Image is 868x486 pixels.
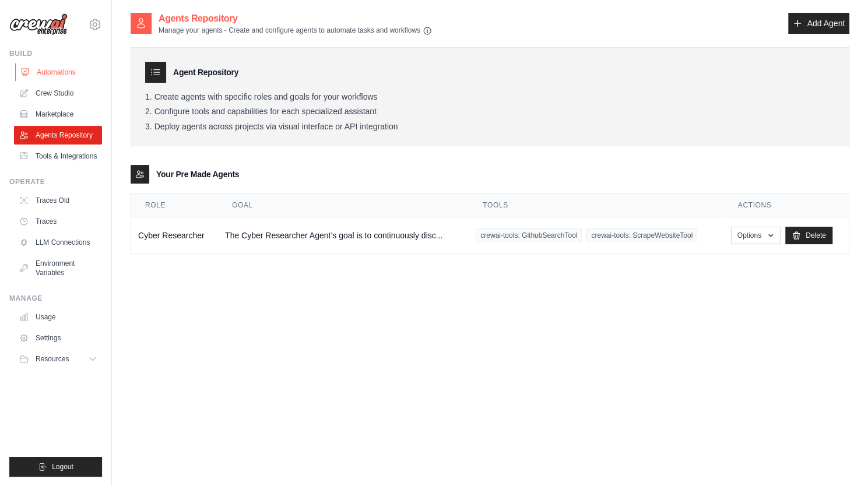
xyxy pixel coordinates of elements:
a: Add Agent [788,13,849,34]
a: Environment Variables [14,254,102,282]
a: Marketplace [14,105,102,124]
li: Create agents with specific roles and goals for your workflows [145,92,835,103]
a: Agents Repository [14,126,102,145]
div: Build [9,49,102,58]
a: Usage [14,308,102,326]
span: Logout [52,462,73,471]
button: Logout [9,457,102,477]
span: crewai-tools: GithubSearchTool [476,228,582,242]
th: Goal [218,193,469,217]
th: Actions [724,193,849,217]
img: Logo [9,13,68,36]
h3: Your Pre Made Agents [156,168,239,180]
a: Automations [15,63,103,82]
p: Manage your agents - Create and configure agents to automate tasks and workflows [159,26,432,36]
td: The Cyber Researcher Agent’s goal is to continuously disc... [218,217,469,254]
div: Operate [9,177,102,186]
span: crewai-tools: ScrapeWebsiteTool [586,228,697,242]
a: Crew Studio [14,84,102,103]
button: Options [731,227,781,244]
a: Traces [14,212,102,231]
li: Deploy agents across projects via visual interface or API integration [145,122,835,132]
td: Cyber Researcher [131,217,218,254]
a: Tools & Integrations [14,147,102,165]
h3: Agent Repository [173,66,238,78]
li: Configure tools and capabilities for each specialized assistant [145,107,835,117]
button: Resources [14,350,102,368]
h2: Agents Repository [159,12,432,26]
a: Delete [785,227,832,244]
a: Settings [14,329,102,347]
th: Tools [469,193,723,217]
span: Resources [36,354,69,364]
a: Traces Old [14,191,102,210]
a: LLM Connections [14,233,102,252]
div: Manage [9,294,102,303]
th: Role [131,193,218,217]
